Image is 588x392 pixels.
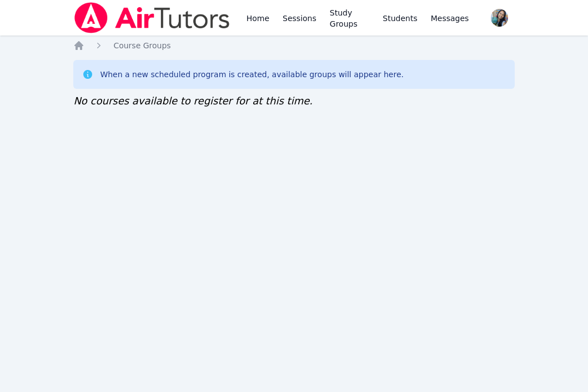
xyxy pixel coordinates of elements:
[431,13,469,24] span: Messages
[73,95,313,107] span: No courses available to register for at this time.
[73,2,230,33] img: Air Tutors
[113,40,170,51] a: Course Groups
[113,41,170,50] span: Course Groups
[73,40,514,51] nav: Breadcrumb
[100,69,404,80] div: When a new scheduled program is created, available groups will appear here.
